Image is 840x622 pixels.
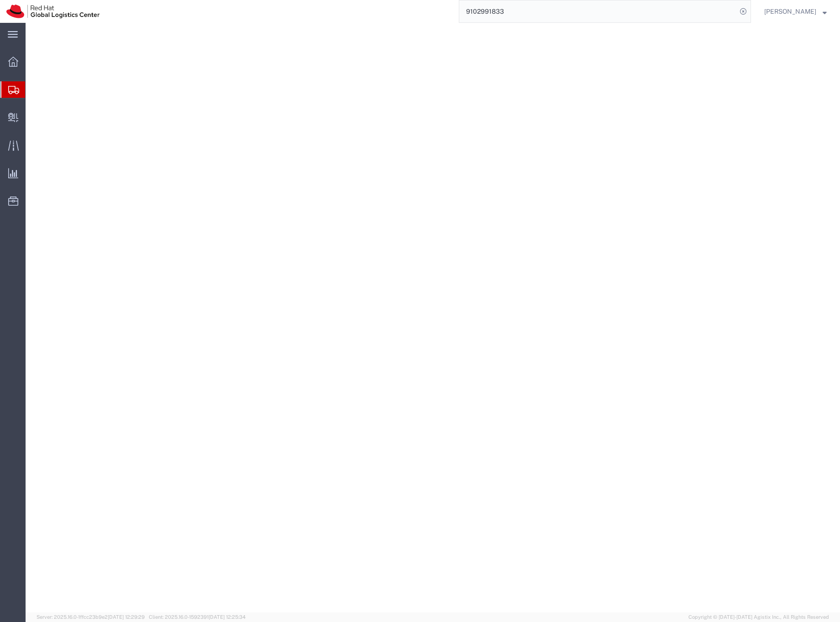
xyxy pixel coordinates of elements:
[26,23,840,612] iframe: FS Legacy Container
[6,5,100,18] img: logo
[209,614,246,620] span: [DATE] 12:25:34
[37,614,145,620] span: Server: 2025.16.0-1ffcc23b9e2
[764,6,816,16] span: Sona Mala
[149,614,246,620] span: Client: 2025.16.0-1592391
[764,6,827,17] button: [PERSON_NAME]
[688,613,829,621] span: Copyright © [DATE]-[DATE] Agistix Inc., All Rights Reserved
[108,614,145,620] span: [DATE] 12:29:29
[459,0,737,22] input: Search for shipment number, reference number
